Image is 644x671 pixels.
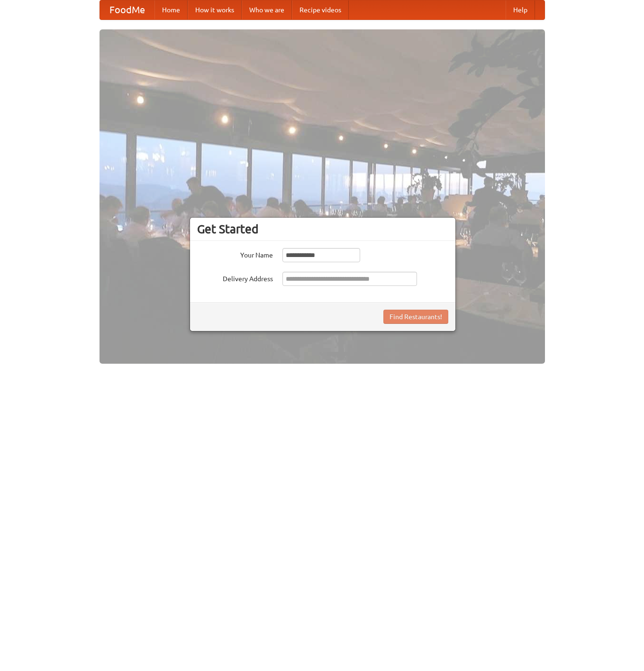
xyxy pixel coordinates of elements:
[197,248,273,260] label: Your Name
[383,310,448,324] button: Find Restaurants!
[188,0,242,19] a: How it works
[506,0,535,19] a: Help
[154,0,188,19] a: Home
[100,0,154,19] a: FoodMe
[242,0,292,19] a: Who we are
[197,272,273,284] label: Delivery Address
[292,0,349,19] a: Recipe videos
[197,222,448,236] h3: Get Started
